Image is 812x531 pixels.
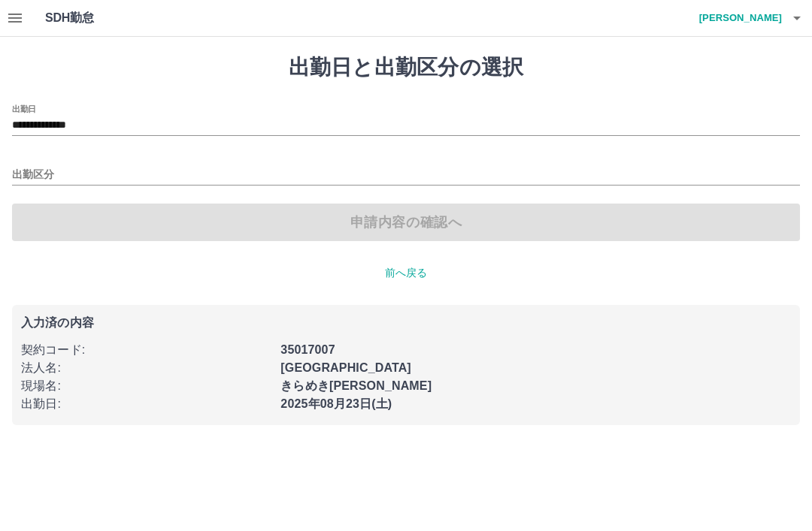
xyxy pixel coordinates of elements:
[21,317,791,329] p: 入力済の内容
[21,377,271,395] p: 現場名 :
[21,359,271,377] p: 法人名 :
[12,55,800,80] h1: 出勤日と出勤区分の選択
[12,265,800,281] p: 前へ戻る
[21,395,271,413] p: 出勤日 :
[280,343,335,356] b: 35017007
[21,341,271,359] p: 契約コード :
[280,397,392,410] b: 2025年08月23日(土)
[280,379,432,392] b: きらめき[PERSON_NAME]
[12,103,36,114] label: 出勤日
[280,361,411,374] b: [GEOGRAPHIC_DATA]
